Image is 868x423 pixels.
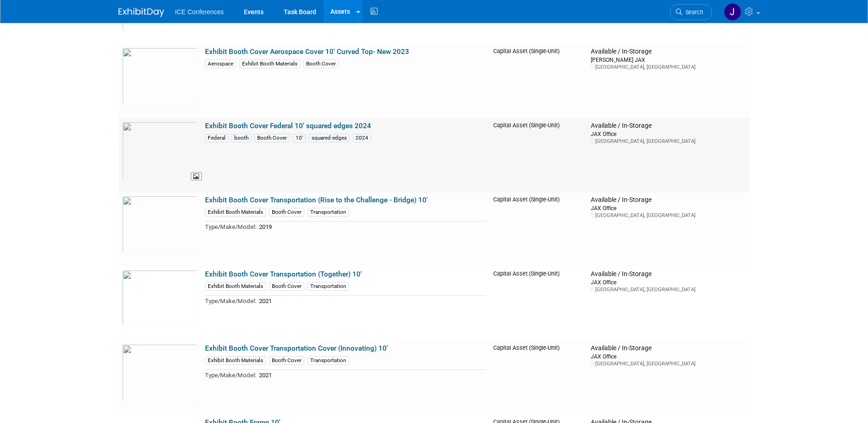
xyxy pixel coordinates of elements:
[490,341,588,415] td: Capital Asset (Single-Unit)
[205,122,371,130] a: Exhibit Booth Cover Federal 10' squared edges 2024
[309,134,350,142] div: squared edges
[591,122,746,130] div: Available / In-Storage
[591,138,746,145] div: [GEOGRAPHIC_DATA], [GEOGRAPHIC_DATA]
[591,344,746,352] div: Available / In-Storage
[591,64,746,70] div: [GEOGRAPHIC_DATA], [GEOGRAPHIC_DATA]
[490,118,588,192] td: Capital Asset (Single-Unit)
[256,222,486,232] td: 2019
[591,278,746,286] div: JAX Office
[205,222,256,232] td: Type/Make/Model:
[724,3,741,21] img: Jessica Villanueva
[175,8,224,16] span: ICE Conferences
[119,8,164,17] img: ExhibitDay
[670,4,712,20] a: Search
[591,352,746,360] div: JAX Office
[239,60,300,68] div: Exhibit Booth Materials
[591,130,746,138] div: JAX Office
[490,266,588,341] td: Capital Asset (Single-Unit)
[293,134,306,142] div: 10'
[205,370,256,380] td: Type/Make/Model:
[205,196,428,204] a: Exhibit Booth Cover Transportation (Rise to the Challenge - Bridge) 10'
[307,356,349,365] div: Transportation
[591,212,746,219] div: [GEOGRAPHIC_DATA], [GEOGRAPHIC_DATA]
[269,208,304,217] div: Booth Cover
[307,208,349,217] div: Transportation
[254,134,290,142] div: Booth Cover
[269,356,304,365] div: Booth Cover
[205,282,266,291] div: Exhibit Booth Materials
[591,56,746,64] div: [PERSON_NAME] JAX
[205,356,266,365] div: Exhibit Booth Materials
[232,134,251,142] div: booth
[307,282,349,291] div: Transportation
[682,9,703,16] span: Search
[205,134,228,142] div: Federal
[205,270,362,278] a: Exhibit Booth Cover Transportation (Together) 10'
[591,286,746,293] div: [GEOGRAPHIC_DATA], [GEOGRAPHIC_DATA]
[205,48,409,56] a: Exhibit Booth Cover Aerospace Cover 10' Curved Top- New 2023
[490,44,588,118] td: Capital Asset (Single-Unit)
[191,172,202,181] span: View Asset Image
[303,60,339,68] div: Booth Cover
[205,208,266,217] div: Exhibit Booth Materials
[205,296,256,306] td: Type/Make/Model:
[256,296,486,306] td: 2021
[591,196,746,204] div: Available / In-Storage
[591,270,746,278] div: Available / In-Storage
[353,134,371,142] div: 2024
[591,204,746,212] div: JAX Office
[490,192,588,266] td: Capital Asset (Single-Unit)
[591,360,746,367] div: [GEOGRAPHIC_DATA], [GEOGRAPHIC_DATA]
[256,370,486,380] td: 2021
[205,344,388,352] a: Exhibit Booth Cover Transportation Cover (Innovating) 10'
[269,282,304,291] div: Booth Cover
[205,60,236,68] div: Aerospace
[591,48,746,56] div: Available / In-Storage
